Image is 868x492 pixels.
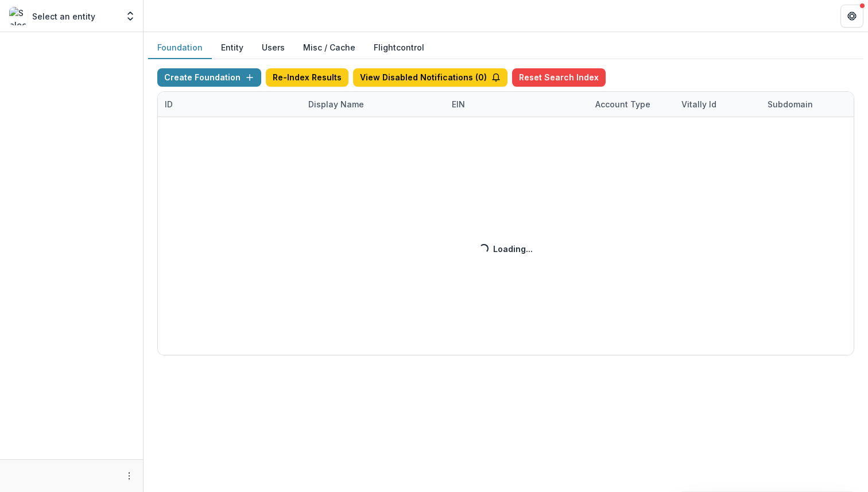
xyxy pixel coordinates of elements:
button: Entity [212,37,253,59]
button: Misc / Cache [294,37,365,59]
a: Flightcontrol [374,41,424,53]
button: Get Help [840,5,863,28]
button: Open entity switcher [122,5,138,28]
img: Select an entity [9,7,28,25]
button: Foundation [148,37,212,59]
button: More [122,469,136,483]
button: Users [253,37,294,59]
p: Select an entity [32,10,95,22]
